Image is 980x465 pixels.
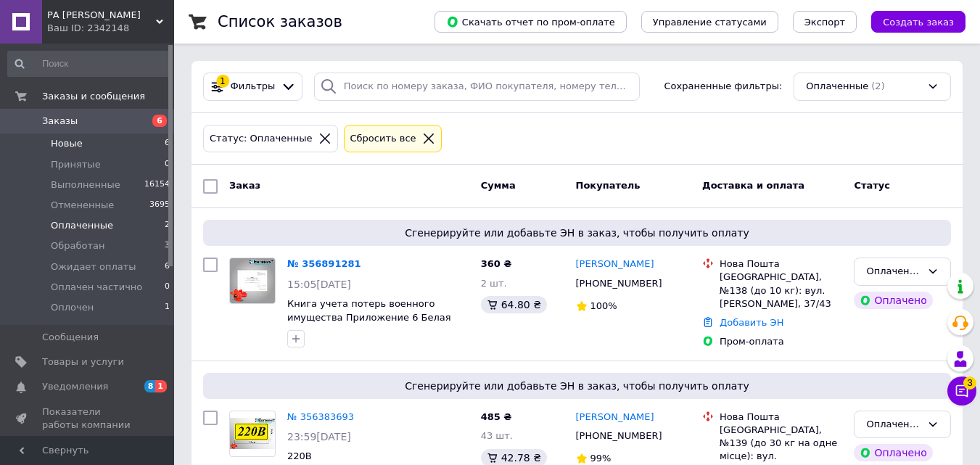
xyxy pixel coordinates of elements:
span: Отмененные [51,199,114,212]
div: Ваш ID: 2342148 [47,22,174,35]
span: 1 [165,301,170,314]
a: Книга учета потерь военного имущества Приложение 6 Белая [287,298,451,323]
span: 360 ₴ [481,258,512,269]
span: Выполненные [51,178,120,192]
span: Заказы [42,115,78,128]
span: Статус [854,180,890,191]
span: РА ЄВГЕНИЯ ПЛЮС [47,9,156,22]
div: Оплаченный [866,417,921,432]
button: Скачать отчет по пром-оплате [435,11,627,33]
button: Чат с покупателем3 [947,376,976,406]
a: Фото товару [229,258,276,304]
button: Создать заказ [871,11,965,33]
span: 8 [144,380,156,392]
span: 100% [590,300,617,311]
span: Фильтры [231,80,276,94]
span: Товары и услуги [42,355,124,369]
span: 2 [165,219,170,232]
input: Поиск [7,51,171,77]
div: Оплаченный [866,264,921,279]
span: 3 [165,239,170,252]
div: Сбросить все [347,131,419,147]
span: Уведомления [42,380,108,393]
span: 0 [165,281,170,294]
input: Поиск по номеру заказа, ФИО покупателя, номеру телефона, Email, номеру накладной [314,73,640,101]
span: Заказы и сообщения [42,90,145,103]
span: Оплаченные [806,80,868,94]
div: Оплачено [854,292,932,309]
span: Создать заказ [883,17,954,28]
span: 16154 [144,178,170,192]
div: Пром-оплата [720,335,842,348]
span: Показатели работы компании [42,406,134,432]
span: 6 [165,137,170,150]
span: Скачать отчет по пром-оплате [446,15,615,28]
img: Фото товару [230,418,275,449]
span: Сгенерируйте или добавьте ЭН в заказ, чтобы получить оплату [209,226,945,240]
span: Оплачен частично [51,281,142,294]
span: 485 ₴ [481,411,512,422]
span: Оплочен [51,301,94,314]
div: Нова Пошта [720,411,842,424]
a: Фото товару [229,411,276,457]
span: Обработан [51,239,104,252]
span: Покупатель [576,180,641,191]
span: [PHONE_NUMBER] [576,430,662,441]
a: 220В [287,450,312,461]
span: 99% [590,453,612,464]
span: Принятые [51,158,101,171]
span: Доставка и оплата [702,180,804,191]
a: № 356383693 [287,411,354,422]
span: 3695 [149,199,170,212]
span: Экспорт [804,17,845,28]
a: Добавить ЭН [720,317,783,328]
span: Сгенерируйте или добавьте ЭН в заказ, чтобы получить оплату [209,379,945,393]
span: Заказ [229,180,260,191]
span: 2 шт. [481,278,507,289]
span: Сумма [481,180,516,191]
span: 43 шт. [481,430,513,441]
button: Экспорт [793,11,857,33]
div: 1 [216,75,229,88]
span: 6 [152,115,167,127]
div: 64.80 ₴ [481,296,547,313]
div: Нова Пошта [720,258,842,271]
span: 15:05[DATE] [287,279,351,290]
a: [PERSON_NAME] [576,411,654,424]
span: Управление статусами [653,17,767,28]
span: Сообщения [42,331,99,344]
span: 1 [155,380,167,392]
span: 6 [165,260,170,273]
a: № 356891281 [287,258,361,269]
a: [PERSON_NAME] [576,258,654,271]
a: Создать заказ [857,16,965,27]
div: Статус: Оплаченные [207,131,316,147]
div: [GEOGRAPHIC_DATA], №138 (до 10 кг): вул. [PERSON_NAME], 37/43 [720,271,842,310]
button: Управление статусами [641,11,778,33]
span: (2) [871,81,884,91]
h1: Список заказов [218,13,342,30]
span: [PHONE_NUMBER] [576,278,662,289]
div: Оплачено [854,444,932,461]
span: Новые [51,137,83,150]
span: 0 [165,158,170,171]
img: Фото товару [230,258,275,303]
span: 3 [963,376,976,390]
span: Сохраненные фильтры: [664,80,783,94]
span: 23:59[DATE] [287,431,351,443]
span: Ожидает оплаты [51,260,136,273]
span: Оплаченные [51,219,113,232]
